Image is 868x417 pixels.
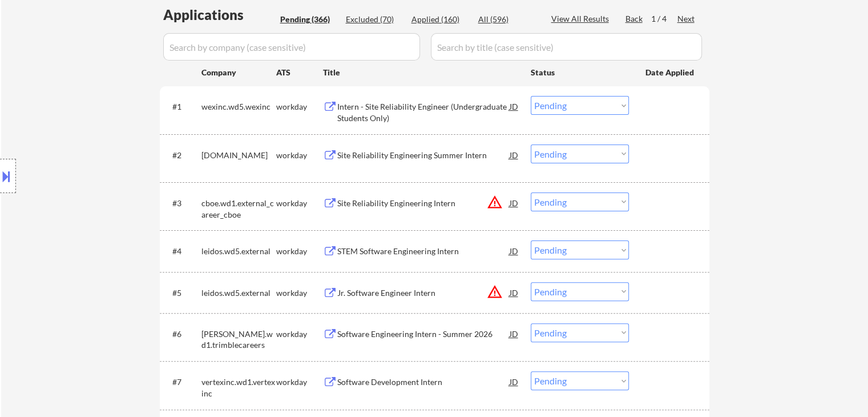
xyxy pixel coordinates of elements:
div: Applied (160) [411,14,469,25]
div: All (596) [478,14,535,25]
div: leidos.wd5.external [201,246,276,257]
div: #5 [172,287,192,299]
div: #6 [172,328,192,340]
input: Search by title (case sensitive) [431,33,702,61]
div: JD [508,240,520,261]
div: Title [323,67,520,78]
div: Applications [163,8,276,22]
div: vertexinc.wd1.vertexinc [201,376,276,399]
div: Date Applied [645,67,696,78]
div: workday [276,101,323,113]
div: workday [276,150,323,161]
div: Pending (366) [280,14,337,25]
button: warning_amber [487,194,503,210]
div: JD [508,323,520,344]
div: [DOMAIN_NAME] [201,150,276,161]
div: [PERSON_NAME].wd1.trimblecareers [201,328,276,351]
div: Status [531,62,629,82]
div: View All Results [551,13,612,25]
div: workday [276,246,323,257]
div: 1 / 4 [651,13,677,25]
div: JD [508,193,520,213]
div: Next [677,13,696,25]
div: Software Development Intern [337,376,510,388]
div: STEM Software Engineering Intern [337,246,510,257]
div: Jr. Software Engineer Intern [337,287,510,299]
button: warning_amber [487,284,503,300]
div: Site Reliability Engineering Intern [337,198,510,209]
div: workday [276,287,323,299]
div: workday [276,198,323,209]
input: Search by company (case sensitive) [163,33,420,61]
div: workday [276,376,323,388]
div: cboe.wd1.external_career_cboe [201,198,276,220]
div: JD [508,282,520,303]
div: wexinc.wd5.wexinc [201,101,276,113]
div: JD [508,96,520,117]
div: Site Reliability Engineering Summer Intern [337,150,510,161]
div: JD [508,145,520,165]
div: workday [276,328,323,340]
div: Back [625,13,644,25]
div: Excluded (70) [346,14,403,25]
div: Software Engineering Intern - Summer 2026 [337,328,510,340]
div: Company [201,67,276,78]
div: Intern - Site Reliability Engineer (Undergraduate Students Only) [337,101,510,123]
div: ATS [276,67,323,78]
div: JD [508,371,520,392]
div: #7 [172,376,192,388]
div: leidos.wd5.external [201,287,276,299]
